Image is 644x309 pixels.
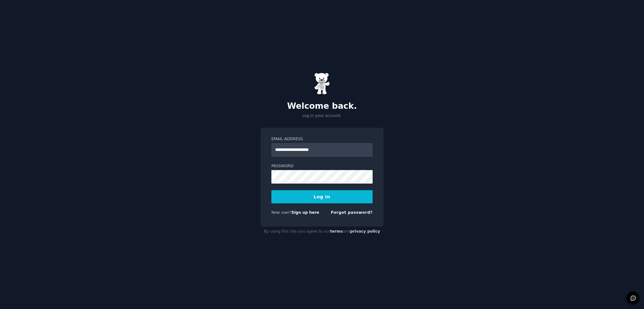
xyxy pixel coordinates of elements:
[350,229,380,234] a: privacy policy
[271,190,373,203] button: Log In
[330,229,343,234] a: terms
[271,136,373,142] label: Email Address
[260,113,384,119] p: Log in your account.
[291,210,319,215] a: Sign up here
[260,101,384,111] h2: Welcome back.
[331,210,373,215] a: Forgot password?
[314,73,330,95] img: Gummy Bear
[271,210,291,215] span: New user?
[260,227,384,237] div: By using this site you agree to our and
[271,163,373,169] label: Password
